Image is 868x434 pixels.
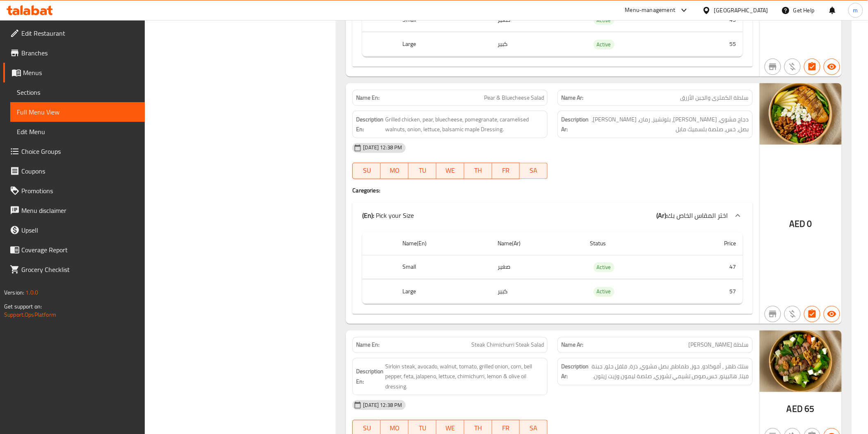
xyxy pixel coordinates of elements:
span: m [853,6,858,15]
div: Active [594,263,614,272]
td: صغير [491,255,584,279]
button: Has choices [804,306,820,322]
span: MO [384,165,405,177]
a: Upsell [3,220,145,240]
span: Active [594,263,614,272]
span: Menu disclaimer [21,206,138,215]
div: [GEOGRAPHIC_DATA] [714,6,768,15]
button: FR [492,163,520,179]
span: Active [594,287,614,297]
td: كبير [491,32,584,57]
button: MO [381,163,409,179]
strong: Description En: [356,114,384,135]
span: 1.0.0 [25,287,38,298]
a: Sections [10,82,145,102]
button: Available [824,59,840,75]
strong: Name Ar: [561,341,583,349]
span: FR [496,165,517,177]
td: كبير [491,280,584,304]
button: TU [409,163,436,179]
img: Steak_Chimichurri_Salad638925948830545082.jpg [760,331,842,392]
span: Grocery Checklist [21,265,138,274]
button: SU [352,163,381,179]
b: (En): [362,210,374,222]
a: Support.OpsPlatform [4,309,56,320]
span: Edit Menu [17,127,138,137]
a: Grocery Checklist [3,260,145,279]
span: 0 [807,216,812,232]
b: (Ar): [657,210,668,222]
span: Version: [4,287,24,298]
a: Coupons [3,161,145,181]
td: 47 [679,255,743,279]
th: Name(Ar) [491,232,584,256]
span: ستك ظهر , أفوكادو، جوز، طماطم، بصل مشوي، ذرة، فلفل حلو، جبنة فيتا، هالبينو، خس،صوص تشيمي تشوري، ص... [590,362,749,382]
span: Promotions [21,186,138,196]
a: Full Menu View [10,102,145,122]
span: AED [787,401,803,417]
span: Coverage Report [21,245,138,255]
th: Price [679,232,743,256]
a: Branches [3,43,145,63]
span: Upsell [21,225,138,235]
button: Not branch specific item [765,306,781,322]
table: choices table [362,232,742,304]
span: سلطة [PERSON_NAME] [689,341,749,349]
span: Grilled chicken, pear, bluecheese, pomegranate, caramelised walnuts, onion, lettuce, balsamic map... [385,114,544,135]
button: WE [436,163,464,179]
button: Has choices [804,59,820,75]
span: دجاج مشوي، كمثرى، بلوتشيز، رمان، جوز مكرمل، بصل، خس، صلصة بلسميك مابل [590,114,749,135]
span: AED [789,216,805,232]
p: Pick your Size [362,211,414,221]
span: سلطة الكمثرى والجبن الأزرق [681,94,749,102]
strong: Name Ar: [561,94,583,102]
span: [DATE] 12:38 PM [360,144,405,152]
span: Edit Restaurant [21,28,138,38]
button: Available [824,306,840,322]
a: Edit Menu [10,122,145,142]
span: Get support on: [4,301,42,312]
span: WE [440,165,461,177]
button: SA [520,163,548,179]
strong: Description En: [356,367,384,387]
span: اختر المقاس الخاص بك [668,210,728,222]
button: Purchased item [784,306,801,322]
span: Choice Groups [21,146,138,156]
span: [DATE] 12:38 PM [360,402,405,409]
span: Active [594,40,614,49]
span: Sirloin steak, avocado, walnut, tomato, grilled onion, corn, bell pepper, feta, jalapeno, lettuce... [385,362,544,392]
th: Large [396,280,491,304]
span: 65 [805,401,815,417]
span: Menus [23,68,138,78]
a: Coverage Report [3,240,145,260]
span: Steak Chimichurri Steak Salad [471,341,544,349]
th: Small [396,255,491,279]
button: Not branch specific item [765,59,781,75]
button: TH [464,163,492,179]
th: Name(En) [396,232,491,256]
a: Edit Restaurant [3,23,145,43]
strong: Name En: [356,341,379,349]
span: Full Menu View [17,107,138,117]
div: Menu-management [625,5,676,15]
a: Promotions [3,181,145,201]
img: Pear__Bluecheese_Chicken_638925948371695384.jpg [760,83,842,145]
h4: Caregories: [352,187,752,195]
button: Purchased item [784,59,801,75]
span: Pear & Bluecheese Salad [484,94,544,102]
strong: Name En: [356,94,379,102]
strong: Description Ar: [561,362,589,382]
td: 57 [679,280,743,304]
div: (En): Pick your Size(Ar):اختر المقاس الخاص بك [352,203,752,229]
td: 55 [679,32,743,57]
strong: Description Ar: [561,114,589,135]
a: Menu disclaimer [3,201,145,220]
span: TH [468,165,489,177]
a: Menus [3,63,145,82]
span: Sections [17,87,138,97]
span: SA [523,165,544,177]
span: Branches [21,48,138,58]
th: Status [584,232,679,256]
th: Large [396,32,491,57]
